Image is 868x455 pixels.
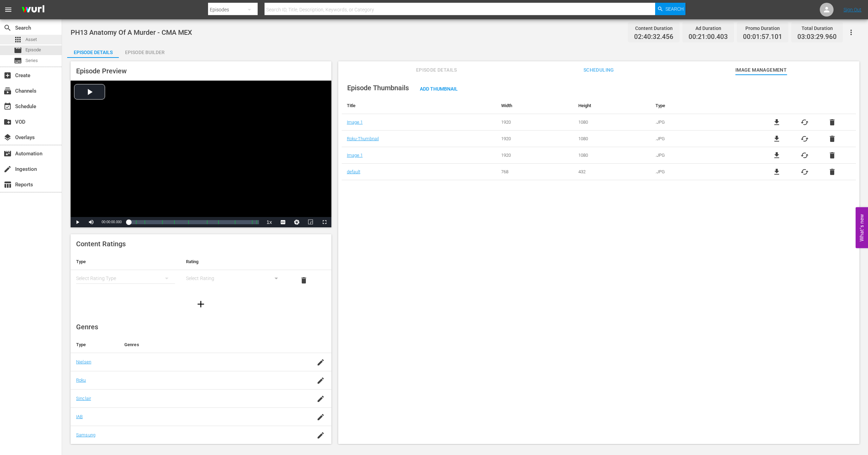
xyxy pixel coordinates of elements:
span: Search [665,3,684,15]
a: file_download [773,168,781,176]
a: Roku-Thumbnail [347,136,379,141]
span: Ingestion [3,165,12,173]
th: Genres [119,337,303,353]
span: Search [3,24,12,32]
span: Episode Preview [76,67,127,75]
a: file_download [773,118,781,126]
img: ans4CAIJ8jUAAAAAAAAAAAAAAAAAAAAAAAAgQb4GAAAAAAAAAAAAAAAAAAAAAAAAJMjXAAAAAAAAAAAAAAAAAAAAAAAAgAT5G... [17,2,50,18]
span: Episode [25,46,41,53]
span: Series [25,57,38,64]
button: Episode Details [67,44,119,58]
span: Content Ratings [76,240,126,248]
div: Promo Duration [743,23,782,33]
div: Ad Duration [689,23,728,33]
button: cached [800,168,809,176]
a: Samsung [76,432,95,437]
span: Reports [3,180,12,189]
button: delete [828,151,836,159]
td: 1080 [573,114,650,131]
a: IAB [76,414,83,419]
span: Automation [3,149,12,158]
div: Video Player [71,81,331,227]
span: 00:00:00.000 [102,220,122,224]
span: Image Management [735,66,787,74]
th: Type [71,337,119,353]
div: Progress Bar [128,220,259,224]
a: file_download [773,135,781,143]
div: Total Duration [797,23,837,33]
span: cached [800,118,809,126]
span: 03:03:29.960 [797,33,837,41]
div: Episode Details [67,44,119,61]
td: .JPG [650,114,753,131]
td: 1080 [573,147,650,164]
button: delete [828,135,836,143]
table: simple table [71,254,331,291]
span: 00:01:57.101 [743,33,782,41]
span: Series [14,56,22,65]
td: .JPG [650,131,753,147]
button: cached [800,151,809,159]
span: 00:21:00.403 [689,33,728,41]
a: Sign Out [844,7,861,12]
button: Picture-in-Picture [304,217,318,227]
td: .JPG [650,164,753,180]
td: 1920 [496,147,573,164]
th: Rating [180,254,290,270]
button: Add Thumbnail [414,82,463,95]
span: Channels [3,87,12,95]
th: Width [496,97,573,114]
span: Add Thumbnail [414,86,463,92]
span: PH13 Anatomy Of A Murder - CMA MEX [71,28,192,37]
span: Asset [25,36,37,43]
th: Height [573,97,650,114]
td: 768 [496,164,573,180]
a: Roku [76,378,86,383]
button: Play [71,217,84,227]
button: cached [800,135,809,143]
span: Asset [14,35,22,44]
th: Type [650,97,753,114]
button: Episode Builder [119,44,170,58]
button: Fullscreen [318,217,331,227]
button: delete [828,168,836,176]
span: delete [300,276,308,285]
button: Open Feedback Widget [856,207,868,248]
td: .JPG [650,147,753,164]
span: Episode [14,46,22,54]
span: VOD [3,118,12,126]
button: delete [828,118,836,126]
button: Search [655,3,685,15]
td: 1920 [496,131,573,147]
th: Title [342,97,496,114]
div: Episode Builder [119,44,170,61]
button: Jump To Time [290,217,304,227]
span: Episode Details [411,66,462,74]
button: Mute [84,217,98,227]
span: 02:40:32.456 [634,33,673,41]
td: 1080 [573,131,650,147]
span: Episode Thumbnails [347,84,409,92]
span: Genres [76,323,98,331]
a: Sinclair [76,396,91,401]
span: Overlays [3,133,12,142]
a: Image 1 [347,153,363,158]
a: Image 1 [347,120,363,125]
a: default [347,169,360,174]
span: Create [3,71,12,80]
th: Type [71,254,180,270]
td: 1920 [496,114,573,131]
span: Scheduling [573,66,624,74]
span: menu [4,6,12,14]
a: file_download [773,151,781,159]
div: Content Duration [634,23,673,33]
